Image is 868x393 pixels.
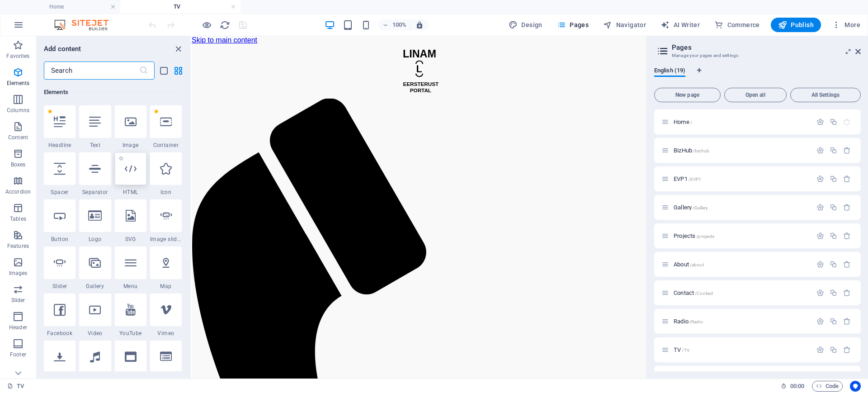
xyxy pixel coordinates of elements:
button: More [828,18,864,32]
div: HTML [115,152,146,196]
span: Navigator [603,20,646,29]
button: Code [812,381,843,392]
span: Button [44,236,75,243]
span: Container [150,142,182,149]
p: Columns [7,107,29,114]
div: Home/ [671,119,812,125]
span: Slider [44,283,75,290]
span: /Gallery [693,205,708,210]
div: Duplicate [830,317,837,325]
div: Contact/Contact [671,290,812,296]
div: BizHub/bizhub [671,147,812,153]
div: Design (Ctrl+Alt+Y) [505,18,546,32]
div: Button [44,199,75,243]
button: Design [505,18,546,32]
span: HTML [115,189,146,196]
button: All Settings [790,88,861,102]
h4: TV [120,2,241,12]
div: Map [150,246,182,290]
span: Publish [778,20,814,29]
div: Remove [843,175,851,183]
h6: Elements [44,87,182,98]
span: Code [816,381,839,392]
span: Remove from favorites [47,109,52,114]
span: Click to open page [674,147,709,154]
button: New page [654,88,721,102]
div: Duplicate [830,147,837,154]
h6: 100% [392,19,406,30]
span: Click to open page [674,204,708,211]
span: Click to open page [674,175,701,182]
p: Header [9,324,27,331]
span: Image [115,142,146,149]
div: Remove [843,204,851,211]
span: AI Writer [660,20,700,29]
div: Language Tabs [654,67,861,84]
span: /bizhub [693,148,709,153]
button: Publish [771,18,821,32]
div: Container [150,105,182,149]
div: Remove [843,147,851,154]
button: Usercentrics [850,381,861,392]
span: : [797,383,798,389]
button: AI Writer [657,18,703,32]
span: Projects [674,232,714,239]
div: Video [79,294,111,337]
div: Settings [816,204,824,211]
button: Open all [724,88,787,102]
div: The startpage cannot be deleted [843,118,851,126]
h6: Session time [781,381,805,392]
span: /about [690,262,704,267]
button: close panel [173,43,184,54]
div: Logo [79,199,111,243]
div: Remove [843,317,851,325]
span: Open all [728,92,783,98]
span: /projects [696,234,714,239]
div: Duplicate [830,175,837,183]
button: Navigator [599,18,650,32]
div: Duplicate [830,232,837,240]
span: Logo [79,236,111,243]
div: Projects/projects [671,233,812,239]
div: About/about [671,261,812,267]
span: Menu [115,283,146,290]
div: Remove [843,260,851,268]
span: Spacer [44,189,75,196]
span: /TV [682,348,689,353]
h6: Add content [44,43,81,54]
div: Slider [44,246,75,290]
p: Images [9,270,28,277]
span: SVG [115,236,146,243]
span: Text [79,142,111,149]
button: list-view [158,65,169,76]
span: More [832,20,860,29]
span: / [690,120,692,125]
div: Remove [843,232,851,240]
span: Click to open page [674,261,704,268]
div: Radio/Radio [671,318,812,324]
button: reload [219,19,230,30]
a: Click to cancel selection. Double-click to open Pages [7,381,24,392]
span: New page [658,92,717,98]
h2: Pages [672,43,861,52]
button: grid-view [173,65,184,76]
div: Headline [44,105,75,149]
span: /Radio [689,319,703,324]
span: Click to open page [674,289,713,296]
span: 00 00 [790,381,804,392]
div: Settings [816,175,824,183]
span: Vimeo [150,330,182,337]
div: Gallery [79,246,111,290]
p: Content [8,134,28,141]
div: Settings [816,260,824,268]
h3: Manage your pages and settings [672,52,843,60]
span: Click to open page [674,118,692,125]
p: Favorites [6,52,29,60]
img: Editor Logo [52,19,120,30]
span: Separator [79,189,111,196]
span: All Settings [794,92,857,98]
span: Icon [150,189,182,196]
p: Accordion [5,188,31,195]
div: Duplicate [830,260,837,268]
div: Duplicate [830,289,837,297]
